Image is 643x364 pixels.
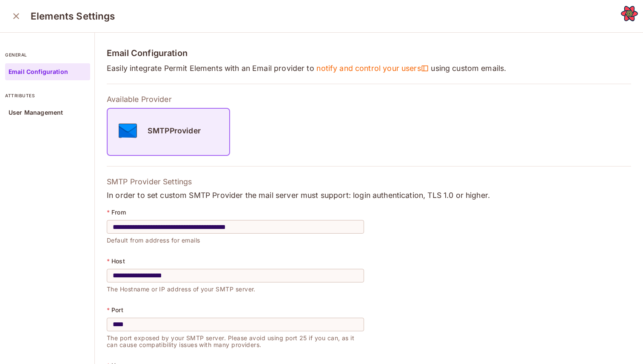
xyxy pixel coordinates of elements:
p: From [111,209,126,216]
p: The port exposed by your SMTP server. Please avoid using port 25 if you can, as it can cause comp... [107,331,364,348]
p: attributes [5,92,90,99]
p: Port [111,307,123,313]
p: In order to set custom SMTP Provider the mail server must support: login authentication, TLS 1.0 ... [107,190,631,200]
p: Default from address for emails [107,234,364,244]
p: general [5,51,90,58]
p: Email Configuration [9,68,68,75]
p: Available Provider [107,94,631,104]
h3: Elements Settings [31,10,115,22]
p: SMTP Provider Settings [107,177,631,187]
h5: SMTPProvider [148,127,201,135]
button: Open React Query Devtools [621,5,638,22]
button: close [8,8,25,25]
p: User Management [9,109,63,116]
span: notify and control your users [316,63,429,73]
p: Host [111,258,125,265]
p: Easily integrate Permit Elements with an Email provider to using custom emails. [107,63,631,73]
h4: Email Configuration [107,48,631,58]
p: The Hostname or IP address of your SMTP server. [107,282,364,293]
